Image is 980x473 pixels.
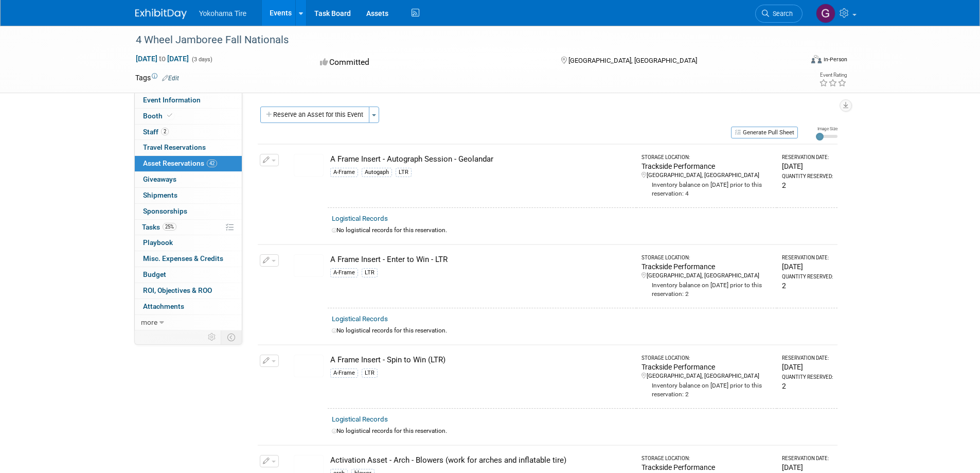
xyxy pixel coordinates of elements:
[135,93,242,108] a: Event Information
[143,112,174,120] span: Booth
[819,73,847,78] div: Event Rating
[330,355,632,365] div: A Frame Insert - Spin to Win (LTR)
[332,427,833,435] div: No logistical records for this reservation.
[135,299,242,314] a: Attachments
[642,254,773,261] div: Storage Location:
[332,315,388,323] a: Logistical Records
[769,10,793,17] span: Search
[294,154,324,177] img: View Images
[742,54,848,69] div: Event Format
[330,455,632,466] div: Activation Asset - Arch - Blowers (work for arches and inflatable tire)
[157,55,167,63] span: to
[143,254,223,262] span: Misc. Expenses & Credits
[782,362,833,372] div: [DATE]
[135,125,242,140] a: Staff2
[143,270,166,278] span: Budget
[816,4,835,23] img: gina Witter
[135,315,242,330] a: more
[642,362,773,372] div: Trackside Performance
[811,55,822,63] img: Format-Inperson.png
[332,215,388,222] a: Logistical Records
[332,326,833,335] div: No logistical records for this reservation.
[332,415,388,423] a: Logistical Records
[161,128,169,135] span: 2
[135,204,242,219] a: Sponsorships
[642,355,773,362] div: Storage Location:
[782,355,833,362] div: Reservation Date:
[782,374,833,381] div: Quantity Reserved:
[642,261,773,272] div: Trackside Performance
[143,128,169,136] span: Staff
[141,318,157,326] span: more
[143,143,206,151] span: Travel Reservations
[135,109,242,124] a: Booth
[642,154,773,161] div: Storage Location:
[162,75,179,82] a: Edit
[203,330,221,344] td: Personalize Event Tab Strip
[191,56,212,63] span: (3 days)
[143,159,217,167] span: Asset Reservations
[143,175,176,183] span: Giveaways
[330,254,632,265] div: A Frame Insert - Enter to Win - LTR
[143,302,184,310] span: Attachments
[143,191,177,199] span: Shipments
[362,268,378,277] div: LTR
[135,283,242,299] a: ROI, Objectives & ROO
[823,56,847,63] div: In-Person
[362,369,378,378] div: LTR
[142,223,176,231] span: Tasks
[135,156,242,171] a: Asset Reservations42
[731,127,798,138] button: Generate Pull Sheet
[143,286,212,294] span: ROI, Objectives & ROO
[143,238,173,247] span: Playbook
[135,140,242,155] a: Travel Reservations
[163,223,176,231] span: 25%
[135,220,242,235] a: Tasks25%
[642,455,773,462] div: Storage Location:
[135,54,189,63] span: [DATE] [DATE]
[135,73,179,83] td: Tags
[167,113,172,118] i: Booth reservation complete
[135,9,187,19] img: ExhibitDay
[782,154,833,161] div: Reservation Date:
[782,281,833,291] div: 2
[143,96,201,104] span: Event Information
[135,267,242,283] a: Budget
[135,251,242,267] a: Misc. Expenses & Credits
[132,31,787,49] div: 4 Wheel Jamboree Fall Nationals
[782,462,833,472] div: [DATE]
[294,355,324,377] img: View Images
[330,168,358,177] div: A-Frame
[642,372,773,380] div: [GEOGRAPHIC_DATA], [GEOGRAPHIC_DATA]
[221,330,242,344] td: Toggle Event Tabs
[135,172,242,187] a: Giveaways
[135,235,242,251] a: Playbook
[782,161,833,171] div: [DATE]
[135,188,242,203] a: Shipments
[642,280,773,299] div: Inventory balance on [DATE] prior to this reservation: 2
[317,54,544,72] div: Committed
[642,272,773,280] div: [GEOGRAPHIC_DATA], [GEOGRAPHIC_DATA]
[207,160,217,167] span: 42
[642,462,773,472] div: Trackside Performance
[330,268,358,277] div: A-Frame
[782,173,833,180] div: Quantity Reserved:
[782,455,833,462] div: Reservation Date:
[332,226,833,235] div: No logistical records for this reservation.
[199,9,247,17] span: Yokohama Tire
[782,180,833,190] div: 2
[330,154,632,165] div: A Frame Insert - Autograph Session - Geolandar
[396,168,412,177] div: LTR
[816,126,838,132] div: Image Size
[782,381,833,391] div: 2
[755,5,803,23] a: Search
[782,254,833,261] div: Reservation Date:
[294,254,324,277] img: View Images
[642,161,773,171] div: Trackside Performance
[330,369,358,378] div: A-Frame
[642,380,773,399] div: Inventory balance on [DATE] prior to this reservation: 2
[568,57,697,64] span: [GEOGRAPHIC_DATA], [GEOGRAPHIC_DATA]
[642,180,773,198] div: Inventory balance on [DATE] prior to this reservation: 4
[362,168,392,177] div: Autogaph
[782,261,833,272] div: [DATE]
